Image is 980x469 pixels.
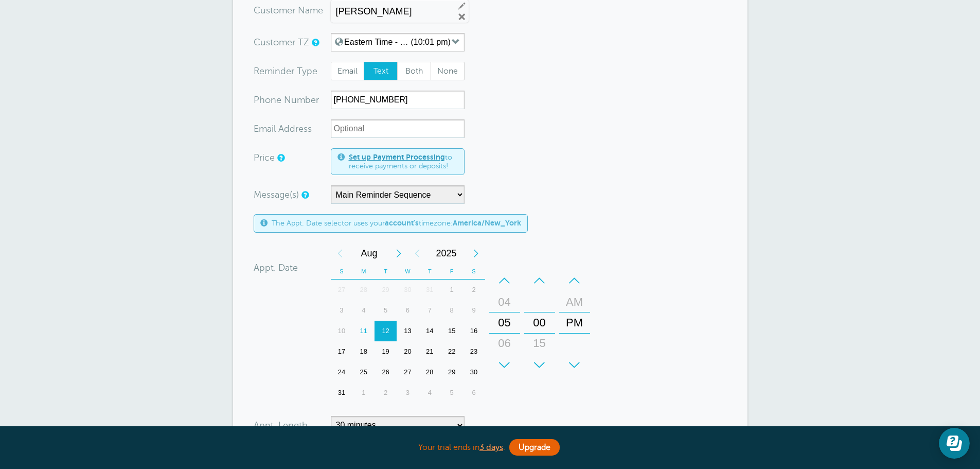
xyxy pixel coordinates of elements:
label: (10:01 pm) [411,38,451,47]
div: 24 [331,362,353,383]
div: Saturday, August 30 [463,362,485,383]
div: 6 [463,383,485,403]
a: Set up Payment Processing [349,153,445,161]
div: 19 [375,341,397,362]
th: W [397,264,419,280]
span: ne Nu [271,95,297,105]
div: Wednesday, September 3 [397,383,419,403]
div: 27 [331,280,353,300]
span: August [349,243,389,264]
div: Friday, August 15 [441,321,463,341]
div: 12 [375,321,397,341]
div: Sunday, August 10 [331,321,353,341]
div: 06 [492,333,517,354]
div: 04 [492,292,517,312]
div: Saturday, September 6 [463,383,485,403]
a: Remove [457,12,467,22]
div: 29 [375,280,397,300]
label: Both [397,62,431,80]
div: Thursday, August 28 [419,362,441,383]
label: Eastern Time - US & [GEOGRAPHIC_DATA] [344,38,408,47]
span: Text [364,62,397,80]
div: 9 [463,300,485,321]
div: Friday, August 8 [441,300,463,321]
label: Reminder Type [254,66,317,76]
div: Sunday, August 17 [331,341,353,362]
div: Minutes [524,270,555,375]
div: Saturday, August 23 [463,341,485,362]
span: Both [398,62,431,80]
label: Customer TZ [254,38,309,47]
th: S [331,264,353,280]
span: None [431,62,464,80]
label: Text [364,62,398,80]
label: None [431,62,465,80]
b: 3 days [479,443,503,452]
div: Monday, August 25 [352,362,375,383]
label: Email [331,62,365,80]
div: Tuesday, August 26 [375,362,397,383]
div: Next Year [467,243,485,264]
div: PM [562,312,587,333]
div: 4 [352,300,375,321]
div: 28 [352,280,375,300]
a: Simple templates and custom messages will use the reminder schedule set under Settings > Reminder... [301,192,308,198]
div: Wednesday, July 30 [397,280,419,300]
span: tomer N [270,6,305,15]
div: Thursday, July 31 [419,280,441,300]
div: 10 [331,321,353,341]
div: Next Month [389,243,408,264]
div: 4 [419,383,441,403]
div: 3 [397,383,419,403]
div: Monday, August 4 [352,300,375,321]
div: Tuesday, August 5 [375,300,397,321]
div: 16 [463,321,485,341]
div: 07 [492,354,517,374]
div: 2 [463,280,485,300]
span: to receive payments or deposits! [349,153,458,171]
div: 8 [441,300,463,321]
div: Friday, August 1 [441,280,463,300]
div: Sunday, August 24 [331,362,353,383]
div: Your trial ends in . [233,437,747,459]
div: 1 [441,280,463,300]
div: Today, Monday, August 11 [352,321,375,341]
span: Cus [254,6,270,15]
span: Email [331,62,364,80]
th: T [419,264,441,280]
div: mber [254,91,331,109]
div: Thursday, August 21 [419,341,441,362]
div: 7 [419,300,441,321]
div: 22 [441,341,463,362]
input: Optional [331,119,465,138]
span: The Appt. Date selector uses your timezone: [272,219,521,228]
div: Saturday, August 16 [463,321,485,341]
div: 13 [397,321,419,341]
label: Price [254,153,275,162]
div: AM [562,292,587,312]
div: 11 [352,321,375,341]
div: Tuesday, August 12 [375,321,397,341]
div: Monday, September 1 [352,383,375,403]
div: 3 [331,300,353,321]
div: Wednesday, August 27 [397,362,419,383]
div: 14 [419,321,441,341]
span: 2025 [426,243,467,264]
div: Sunday, August 3 [331,300,353,321]
div: Previous Month [331,243,349,264]
div: 29 [441,362,463,383]
div: ress [254,119,331,138]
b: America/New_York [453,219,521,227]
div: 1 [352,383,375,403]
div: 17 [331,341,353,362]
div: 18 [352,341,375,362]
div: 00 [527,312,552,333]
div: 25 [352,362,375,383]
th: T [375,264,397,280]
span: Pho [254,95,271,105]
div: Friday, August 22 [441,341,463,362]
div: Sunday, July 27 [331,280,353,300]
div: 2 [375,383,397,403]
div: Thursday, August 14 [419,321,441,341]
div: Wednesday, August 13 [397,321,419,341]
